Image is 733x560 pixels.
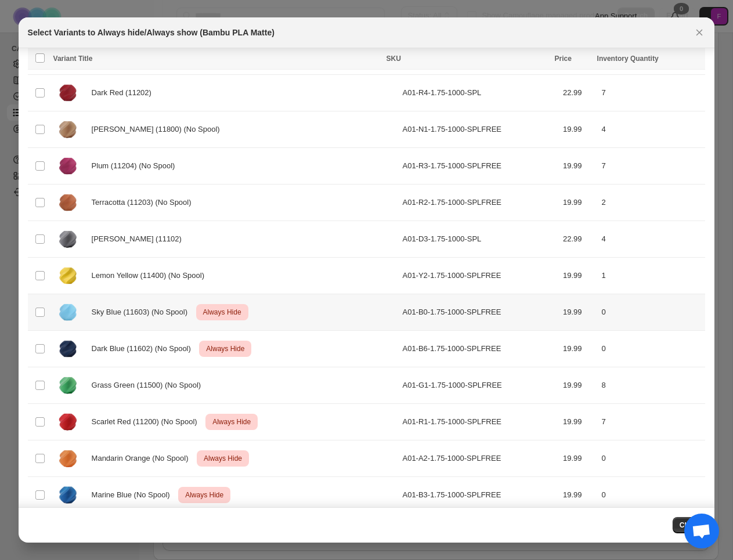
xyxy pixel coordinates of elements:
td: 4 [598,111,705,148]
td: A01-R3-1.75-1000-SPLFREE [399,148,559,185]
td: A01-N1-1.75-1000-SPLFREE [399,111,559,148]
td: 19.99 [559,331,598,367]
img: PLA-Matte_Grass-Green_028e2a3a-8af3-45c0-99ec-6ec82cdbebdd.webp [53,371,82,400]
td: 19.99 [559,440,598,477]
td: 0 [598,440,705,477]
td: A01-R1-1.75-1000-SPLFREE [399,404,559,440]
span: [PERSON_NAME] (11102) [92,233,188,245]
td: 22.99 [559,75,598,111]
td: A01-D3-1.75-1000-SPL [399,221,559,258]
span: Variant Title [53,55,93,63]
td: 19.99 [559,185,598,221]
td: 7 [598,404,705,440]
span: Close [680,521,699,530]
td: 8 [598,367,705,404]
td: A01-G1-1.75-1000-SPLFREE [399,367,559,404]
td: 0 [598,294,705,331]
td: 0 [598,331,705,367]
img: PLA-Matte_LemonYellow_f4449a70-09ee-4bb1-a58e-43957b94b214.webp [53,261,82,290]
td: A01-B0-1.75-1000-SPLFREE [399,294,559,331]
td: 19.99 [559,111,598,148]
td: 4 [598,221,705,258]
span: Lemon Yellow (11400) (No Spool) [92,270,211,281]
span: Terracotta (11203) (No Spool) [92,197,198,208]
td: A01-R4-1.75-1000-SPL [399,75,559,111]
td: 19.99 [559,258,598,294]
td: A01-R2-1.75-1000-SPLFREE [399,185,559,221]
h2: Select Variants to Always hide/Always show (Bambu PLA Matte) [28,27,275,38]
button: Close [673,517,706,533]
span: SKU [387,55,401,63]
span: Marine Blue (No Spool) [92,489,176,501]
span: Dark Blue (11602) (No Spool) [92,343,197,355]
span: Always Hide [201,305,244,319]
td: 22.99 [559,221,598,258]
td: 7 [598,75,705,111]
td: 19.99 [559,404,598,440]
td: A01-A2-1.75-1000-SPLFREE [399,440,559,477]
span: Mandarin Orange (No Spool) [92,453,195,464]
span: Always Hide [204,342,247,356]
span: Inventory Quantity [597,55,659,63]
button: Close [691,24,707,41]
img: AshGray.webp [53,225,82,254]
img: PLA-Matte_Mandarine-Orange.webp [53,444,82,473]
td: A01-B3-1.75-1000-SPLFREE [399,477,559,514]
td: 0 [598,477,705,514]
img: PLA-Matte_Marine-Blue_1800x1800_5f5b570b-a922-43fd-916e-a5260a21f61f.webp [53,480,82,510]
span: Scarlet Red (11200) (No Spool) [92,416,204,428]
img: MatteSarcletRed_ed9e1994-f253-4b88-92ec-72226d91ce8a.webp [53,407,82,436]
img: Darkblue_4ae1f246-5c7c-4552-88b0-be95e824ad0c.webp [53,334,82,363]
img: SkyBlue_4370568d-b865-47e4-8360-d35ed3d886c4.webp [53,298,82,327]
div: Open chat [684,514,719,548]
img: MatteTerracotta_954130f8-2d1b-4b99-981b-6daa408373f8.webp [53,188,82,217]
span: Plum (11204) (No Spool) [92,160,182,172]
span: Always Hide [183,488,226,502]
span: Price [555,55,572,63]
span: Always Hide [210,415,253,429]
td: 19.99 [559,294,598,331]
td: 19.99 [559,477,598,514]
span: Grass Green (11500) (No Spool) [92,380,207,391]
td: 7 [598,148,705,185]
td: 19.99 [559,148,598,185]
img: PLA-Matte_Latte-Brown.webp [53,115,82,144]
img: a607d88492630a4fc0e1169570fcd150_1200x_37ed9c58-c93f-4f97-90d8-b512b9beab0c.webp [53,78,82,107]
span: Dark Red (11202) [92,87,158,99]
td: A01-B6-1.75-1000-SPLFREE [399,331,559,367]
td: A01-Y2-1.75-1000-SPLFREE [399,258,559,294]
img: MattePlum.webp [53,151,82,180]
td: 19.99 [559,367,598,404]
td: 2 [598,185,705,221]
td: 1 [598,258,705,294]
span: [PERSON_NAME] (11800) (No Spool) [92,124,226,135]
span: Sky Blue (11603) (No Spool) [92,306,194,318]
span: Always Hide [201,451,244,465]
